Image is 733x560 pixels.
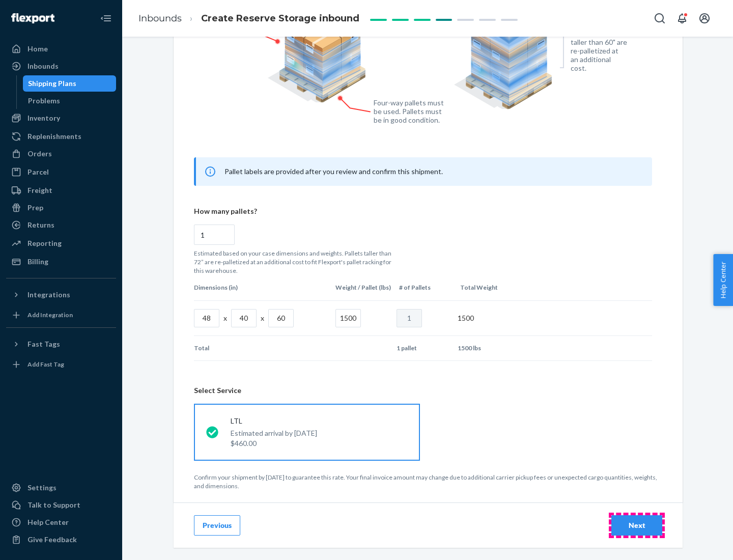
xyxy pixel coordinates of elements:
p: x [261,313,264,323]
div: Home [27,44,48,54]
span: Create Reserve Storage inbound [201,13,359,24]
div: Add Integration [27,311,73,319]
a: Problems [23,93,117,109]
div: Give Feedback [27,535,77,545]
button: Open Search Box [650,8,670,29]
a: Help Center [6,514,116,530]
button: Fast Tags [6,336,116,352]
a: Billing [6,254,116,270]
p: x [223,313,227,323]
a: Prep [6,200,116,216]
div: Integrations [27,290,70,300]
div: Settings [27,483,57,493]
span: Pallet labels are provided after you review and confirm this shipment. [224,167,443,176]
button: Integrations [6,287,116,303]
span: 1500 [458,314,474,322]
button: Help Center [713,254,733,306]
p: Estimated arrival by [DATE] [231,428,317,438]
div: Prep [27,203,43,213]
button: Give Feedback [6,531,116,548]
td: 1500 lbs [454,336,515,360]
div: Help Center [27,517,69,527]
th: Weight / Pallet (lbs) [331,275,395,300]
th: # of Pallets [395,275,456,300]
p: LTL [231,416,317,426]
th: Dimensions (in) [194,275,331,300]
div: Freight [27,185,52,195]
a: Freight [6,182,116,199]
button: Next [611,515,662,536]
ol: breadcrumbs [130,4,368,34]
a: Inbounds [6,58,116,74]
p: Confirm your shipment by [DATE] to guarantee this rate. Your final invoice amount may change due ... [194,473,662,490]
div: Fast Tags [27,339,60,349]
div: Billing [27,257,48,267]
td: 1 pallet [392,336,454,360]
td: Total [194,336,331,360]
div: Inbounds [27,61,59,71]
a: Inventory [6,110,116,126]
div: Orders [27,149,52,159]
div: Replenishments [27,131,81,142]
a: Add Integration [6,307,116,323]
a: Replenishments [6,128,116,145]
header: Select Service [194,385,662,396]
div: Problems [28,96,60,106]
a: Add Fast Tag [6,356,116,373]
div: Reporting [27,238,62,248]
p: $460.00 [231,438,317,449]
button: Previous [194,515,240,536]
button: Close Navigation [96,8,116,29]
a: Reporting [6,235,116,251]
div: Add Fast Tag [27,360,64,369]
img: Flexport logo [11,13,54,23]
a: Returns [6,217,116,233]
div: Next [620,520,654,530]
a: Inbounds [138,13,182,24]
p: How many pallets? [194,206,652,216]
p: Estimated based on your case dimensions and weights. Pallets taller than 72” are re-palletized at... [194,249,398,275]
figcaption: Four-way pallets must be used. Pallets must be in good condition. [374,98,444,124]
a: Home [6,41,116,57]
div: Inventory [27,113,60,123]
div: Shipping Plans [28,78,76,89]
div: Talk to Support [27,500,80,510]
div: Parcel [27,167,49,177]
button: Open notifications [672,8,692,29]
button: Open account menu [694,8,715,29]
a: Settings [6,480,116,496]
a: Talk to Support [6,497,116,513]
div: Returns [27,220,54,230]
a: Parcel [6,164,116,180]
a: Shipping Plans [23,75,117,92]
th: Total Weight [456,275,517,300]
a: Orders [6,146,116,162]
